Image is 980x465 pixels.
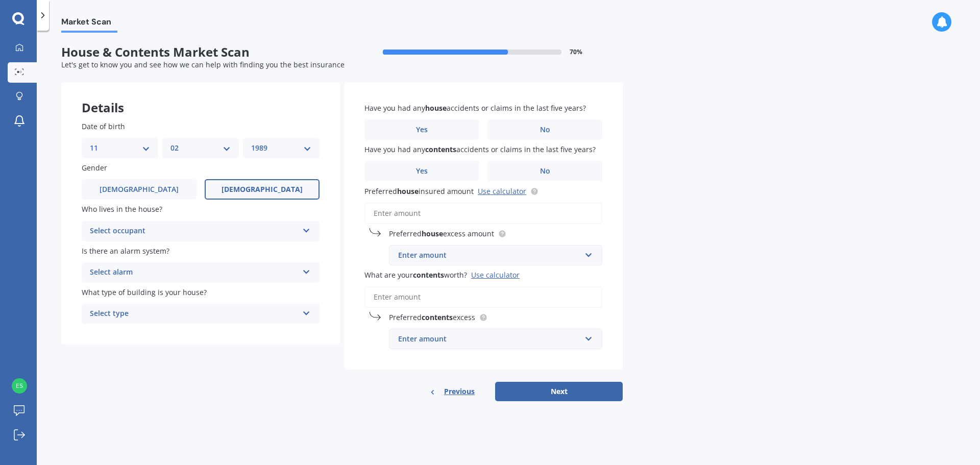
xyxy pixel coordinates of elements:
[61,82,340,113] div: Details
[495,382,623,401] button: Next
[61,45,342,60] span: House & Contents Market Scan
[364,286,602,308] input: Enter amount
[389,312,475,322] span: Preferred excess
[82,163,107,173] span: Gender
[61,17,117,31] span: Market Scan
[12,378,27,394] img: 24e653bb3dd8a93cfbc38fc42715f2c1
[425,103,447,113] b: house
[478,186,526,196] a: Use calculator
[100,185,179,194] span: [DEMOGRAPHIC_DATA]
[422,312,453,322] b: contents
[61,60,345,69] span: Let's get to know you and see how we can help with finding you the best insurance
[82,205,162,214] span: Who lives in the house?
[364,203,602,224] input: Enter amount
[397,186,419,196] b: house
[398,333,581,345] div: Enter amount
[364,186,474,196] span: Preferred insured amount
[389,229,494,238] span: Preferred excess amount
[222,185,303,194] span: [DEMOGRAPHIC_DATA]
[82,246,169,256] span: Is there an alarm system?
[364,103,586,113] span: Have you had any accidents or claims in the last five years?
[82,121,125,131] span: Date of birth
[540,167,550,176] span: No
[413,270,444,280] b: contents
[422,229,443,238] b: house
[425,144,456,154] b: contents
[82,287,207,297] span: What type of building is your house?
[570,48,582,56] span: 70 %
[364,270,467,280] span: What are your worth?
[416,126,428,134] span: Yes
[90,225,298,237] div: Select occupant
[364,144,596,154] span: Have you had any accidents or claims in the last five years?
[540,126,550,134] span: No
[416,167,428,176] span: Yes
[444,384,475,399] span: Previous
[471,270,520,280] div: Use calculator
[398,250,581,261] div: Enter amount
[90,308,298,320] div: Select type
[90,266,298,279] div: Select alarm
